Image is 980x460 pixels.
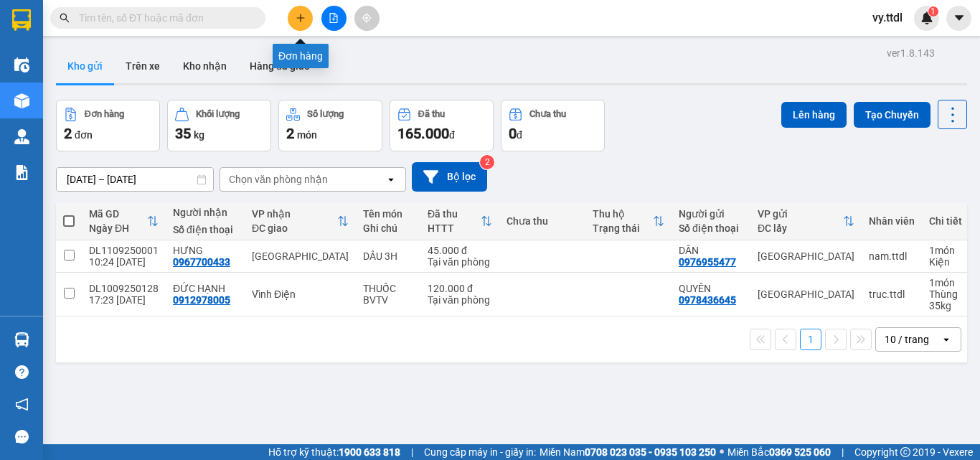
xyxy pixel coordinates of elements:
[14,57,29,72] img: warehouse-icon
[89,222,147,234] div: Ngày ĐH
[363,283,413,306] div: THUỐC BVTV
[89,294,159,306] div: 17:23 [DATE]
[428,208,481,220] div: Đã thu
[593,208,653,220] div: Thu hộ
[194,129,204,141] span: kg
[56,100,160,151] button: Đơn hàng2đơn
[900,447,910,457] span: copyright
[529,109,566,119] div: Chưa thu
[885,332,929,347] div: 10 / trang
[252,250,349,262] div: [GEOGRAPHIC_DATA]
[15,430,29,443] span: message
[679,283,743,294] div: QUYÊN
[64,125,72,142] span: 2
[501,100,605,151] button: Chưa thu0đ
[252,208,337,220] div: VP nhận
[727,444,831,460] span: Miền Bắc
[268,444,400,460] span: Hỗ trợ kỹ thuật:
[286,125,294,142] span: 2
[296,13,306,23] span: plus
[930,6,936,17] span: 1
[758,208,843,220] div: VP gửi
[540,444,716,460] span: Miền Nam
[173,245,237,256] div: HƯNG
[297,129,317,141] span: món
[861,9,914,27] span: vy.ttdl
[758,288,854,300] div: [GEOGRAPHIC_DATA]
[679,245,743,256] div: DÂN
[412,162,487,192] button: Bộ lọc
[173,283,237,294] div: ĐỨC HẠNH
[428,294,492,306] div: Tại văn phòng
[245,202,356,240] th: Toggle SortBy
[411,444,413,460] span: |
[173,294,230,306] div: 0912978005
[929,256,972,268] div: Kiện
[89,283,159,294] div: DL1009250128
[679,256,736,268] div: 0976955477
[273,44,329,68] div: Đơn hàng
[507,215,578,227] div: Chưa thu
[14,165,29,180] img: solution-icon
[480,155,494,169] sup: 2
[89,256,159,268] div: 10:24 [DATE]
[167,100,271,151] button: Khối lượng35kg
[679,222,743,234] div: Số điện thoại
[720,449,724,455] span: ⚪️
[278,100,382,151] button: Số lượng2món
[758,222,843,234] div: ĐC lấy
[288,6,313,31] button: plus
[114,49,171,83] button: Trên xe
[390,100,494,151] button: Đã thu165.000đ
[593,222,653,234] div: Trạng thái
[15,398,29,411] span: notification
[428,245,492,256] div: 45.000 đ
[173,256,230,268] div: 0967700433
[428,222,481,234] div: HTTT
[175,125,191,142] span: 35
[428,256,492,268] div: Tại văn phòng
[887,45,935,61] div: ver 1.8.143
[171,49,238,83] button: Kho nhận
[307,109,344,119] div: Số lượng
[679,208,743,220] div: Người gửi
[585,202,672,240] th: Toggle SortBy
[385,174,397,185] svg: open
[229,172,328,187] div: Chọn văn phòng nhận
[252,222,337,234] div: ĐC giao
[929,300,972,311] div: 35 kg
[517,129,522,141] span: đ
[946,6,971,31] button: caret-down
[79,10,248,26] input: Tìm tên, số ĐT hoặc mã đơn
[929,277,972,288] div: 1 món
[329,13,339,23] span: file-add
[929,215,972,227] div: Chi tiết
[14,93,29,108] img: warehouse-icon
[424,444,536,460] span: Cung cấp máy in - giấy in:
[928,6,938,17] sup: 1
[929,245,972,256] div: 1 món
[679,294,736,306] div: 0978436645
[57,168,213,191] input: Select a date range.
[89,208,147,220] div: Mã GD
[339,446,400,458] strong: 1900 633 818
[758,250,854,262] div: [GEOGRAPHIC_DATA]
[173,224,237,235] div: Số điện thoại
[363,208,413,220] div: Tên món
[397,125,449,142] span: 165.000
[362,13,372,23] span: aim
[842,444,844,460] span: |
[56,49,114,83] button: Kho gửi
[363,250,413,262] div: DÂU 3H
[354,6,380,31] button: aim
[869,288,915,300] div: truc.ttdl
[14,129,29,144] img: warehouse-icon
[941,334,952,345] svg: open
[953,11,966,24] span: caret-down
[173,207,237,218] div: Người nhận
[238,49,321,83] button: Hàng đã giao
[89,245,159,256] div: DL1109250001
[15,365,29,379] span: question-circle
[800,329,821,350] button: 1
[75,129,93,141] span: đơn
